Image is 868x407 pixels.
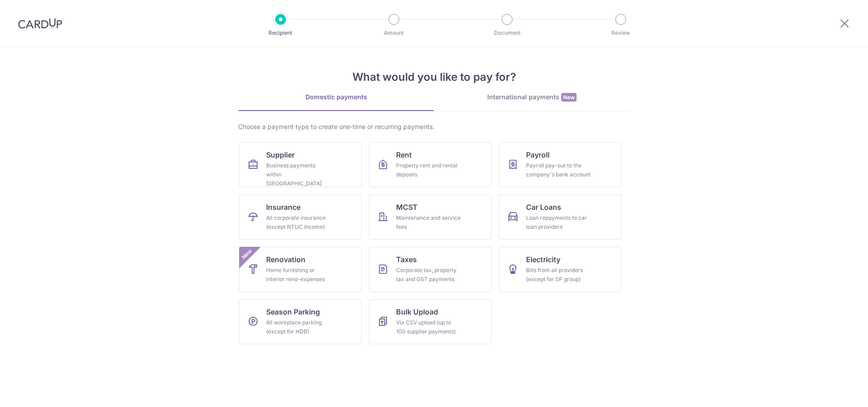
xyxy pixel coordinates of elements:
[396,266,461,284] div: Corporate tax, property tax and GST payments
[239,247,362,292] a: RenovationHome furnishing or interior reno-expensesNew
[474,28,540,37] p: Document
[247,28,314,37] p: Recipient
[561,93,577,102] span: New
[499,142,622,187] a: PayrollPayroll pay-out to the company's bank account
[238,92,434,102] div: Domestic payments
[396,306,438,317] span: Bulk Upload
[369,194,492,240] a: MCSTMaintenance and service fees
[266,306,320,317] span: Season Parking
[396,149,412,160] span: Rent
[238,122,630,131] div: Choose a payment type to create one-time or recurring payments.
[266,213,331,231] div: All corporate insurance (except NTUC Income)
[266,202,300,213] span: Insurance
[266,149,295,160] span: Supplier
[266,161,331,188] div: Business payments within [GEOGRAPHIC_DATA]
[526,254,560,265] span: Electricity
[239,142,362,187] a: SupplierBusiness payments within [GEOGRAPHIC_DATA]
[238,69,630,85] h4: What would you like to pay for?
[526,266,591,284] div: Bills from all providers (except for SP group)
[239,194,362,240] a: InsuranceAll corporate insurance (except NTUC Income)
[360,28,427,37] p: Amount
[526,202,561,213] span: Car Loans
[396,161,461,179] div: Property rent and rental deposits
[499,194,622,240] a: Car LoansLoan repayments to car loan providers
[396,318,461,336] div: Via CSV upload (up to 100 supplier payments)
[240,247,254,262] span: New
[266,318,331,336] div: All workplace parking (except for HDB)
[369,142,492,187] a: RentProperty rent and rental deposits
[526,161,591,179] div: Payroll pay-out to the company's bank account
[499,247,622,292] a: ElectricityBills from all providers (except for SP group)
[396,213,461,231] div: Maintenance and service fees
[266,254,305,265] span: Renovation
[369,247,492,292] a: TaxesCorporate tax, property tax and GST payments
[18,18,62,29] img: CardUp
[266,266,331,284] div: Home furnishing or interior reno-expenses
[434,92,630,102] div: International payments
[587,28,654,37] p: Review
[526,149,549,160] span: Payroll
[239,299,362,344] a: Season ParkingAll workplace parking (except for HDB)
[369,299,492,344] a: Bulk UploadVia CSV upload (up to 100 supplier payments)
[526,213,591,231] div: Loan repayments to car loan providers
[396,254,417,265] span: Taxes
[396,202,418,213] span: MCST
